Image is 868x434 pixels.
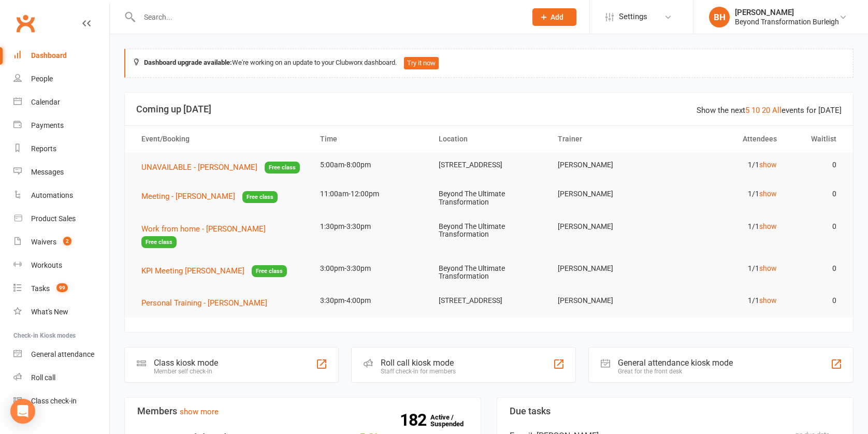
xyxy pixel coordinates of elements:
td: Beyond The Ultimate Transformation [429,182,548,214]
div: Calendar [31,98,60,106]
th: Waitlist [786,126,846,152]
div: Dashboard [31,51,67,60]
a: 5 [745,106,749,115]
a: 10 [751,106,760,115]
span: Free class [265,162,300,173]
a: Workouts [13,254,109,277]
a: Waivers 2 [13,230,109,254]
span: Personal Training - [PERSON_NAME] [141,298,267,308]
div: Open Intercom Messenger [10,399,35,424]
div: Automations [31,191,73,199]
a: People [13,67,109,91]
span: KPI Meeting [PERSON_NAME] [141,266,244,276]
td: 11:00am-12:00pm [311,182,430,206]
div: Roll call [31,373,55,382]
th: Trainer [548,126,668,152]
td: 0 [786,153,846,177]
a: Dashboard [13,44,109,67]
td: 1/1 [667,256,786,281]
button: Add [532,8,576,26]
h3: Members [137,406,468,416]
div: Messages [31,168,64,176]
h3: Due tasks [510,406,841,416]
td: 3:00pm-3:30pm [311,256,430,281]
div: What's New [31,308,68,316]
div: Roll call kiosk mode [381,358,456,368]
th: Time [311,126,430,152]
a: All [772,106,782,115]
td: 1/1 [667,153,786,177]
td: 1/1 [667,288,786,313]
td: Beyond The Ultimate Transformation [429,214,548,247]
div: Member self check-in [154,368,218,375]
a: Messages [13,161,109,184]
th: Attendees [667,126,786,152]
td: 0 [786,288,846,313]
td: 1/1 [667,214,786,239]
td: 1/1 [667,182,786,206]
span: Add [551,13,563,21]
div: We're working on an update to your Clubworx dashboard. [124,49,853,78]
a: General attendance kiosk mode [13,343,109,366]
button: UNAVAILABLE - [PERSON_NAME]Free class [141,161,300,174]
td: 1:30pm-3:30pm [311,214,430,239]
a: Class kiosk mode [13,389,109,413]
td: [STREET_ADDRESS] [429,288,548,313]
td: [PERSON_NAME] [548,288,668,313]
td: 3:30pm-4:00pm [311,288,430,313]
a: show [759,296,777,305]
span: Settings [619,5,647,28]
div: Product Sales [31,214,76,223]
a: Payments [13,114,109,137]
a: 20 [762,106,770,115]
strong: 182 [400,412,430,428]
div: Tasks [31,284,50,293]
button: Try it now [404,57,439,69]
a: Tasks 99 [13,277,109,300]
a: What's New [13,300,109,324]
span: Work from home - [PERSON_NAME] [141,224,266,234]
h3: Coming up [DATE] [136,104,842,114]
td: 0 [786,214,846,239]
a: Automations [13,184,109,207]
td: 0 [786,182,846,206]
button: KPI Meeting [PERSON_NAME]Free class [141,265,287,278]
a: show [759,161,777,169]
span: UNAVAILABLE - [PERSON_NAME] [141,163,257,172]
button: Work from home - [PERSON_NAME]Free class [141,223,301,248]
a: show [759,264,777,272]
div: General attendance kiosk mode [618,358,733,368]
div: BH [709,7,730,27]
span: Free class [242,191,278,203]
td: Beyond The Ultimate Transformation [429,256,548,289]
div: Great for the front desk [618,368,733,375]
td: [PERSON_NAME] [548,214,668,239]
a: Clubworx [12,10,38,36]
th: Event/Booking [132,126,311,152]
div: [PERSON_NAME] [735,8,839,17]
div: Class kiosk mode [154,358,218,368]
div: Show the next events for [DATE] [697,104,842,117]
button: Meeting - [PERSON_NAME]Free class [141,190,278,203]
td: 0 [786,256,846,281]
a: Calendar [13,91,109,114]
td: [STREET_ADDRESS] [429,153,548,177]
span: 2 [63,237,71,245]
div: People [31,75,53,83]
a: show [759,222,777,230]
button: Personal Training - [PERSON_NAME] [141,297,274,309]
th: Location [429,126,548,152]
div: Waivers [31,238,56,246]
span: Meeting - [PERSON_NAME] [141,192,235,201]
div: Class check-in [31,397,77,405]
span: 99 [56,283,68,292]
a: show more [180,407,219,416]
div: Reports [31,144,56,153]
a: Product Sales [13,207,109,230]
div: Staff check-in for members [381,368,456,375]
td: 5:00am-8:00pm [311,153,430,177]
div: Beyond Transformation Burleigh [735,17,839,26]
div: Workouts [31,261,62,269]
a: Roll call [13,366,109,389]
div: General attendance [31,350,94,358]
